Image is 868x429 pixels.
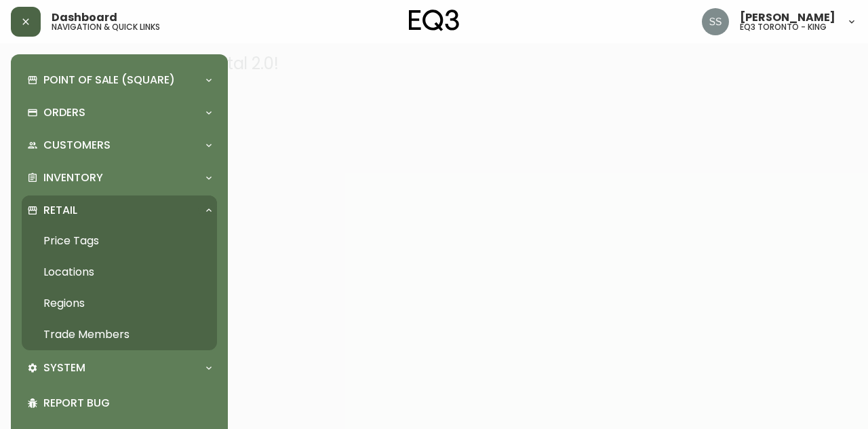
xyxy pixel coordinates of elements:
[43,170,103,185] p: Inventory
[409,10,459,31] img: logo
[740,23,827,31] h5: eq3 toronto - king
[22,288,217,319] a: Regions
[702,8,729,35] img: f1b6f2cda6f3b51f95337c5892ce6799
[740,12,835,23] span: [PERSON_NAME]
[52,23,160,31] h5: navigation & quick links
[22,319,217,350] a: Trade Members
[43,203,77,218] p: Retail
[22,386,217,421] div: Report Bug
[43,396,212,411] p: Report Bug
[43,105,85,120] p: Orders
[52,12,117,23] span: Dashboard
[43,73,175,88] p: Point of Sale (Square)
[22,98,217,128] div: Orders
[22,257,217,288] a: Locations
[43,360,85,375] p: System
[43,138,111,153] p: Customers
[22,195,217,225] div: Retail
[22,163,217,193] div: Inventory
[22,225,217,257] a: Price Tags
[22,130,217,160] div: Customers
[22,353,217,383] div: System
[22,65,217,95] div: Point of Sale (Square)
